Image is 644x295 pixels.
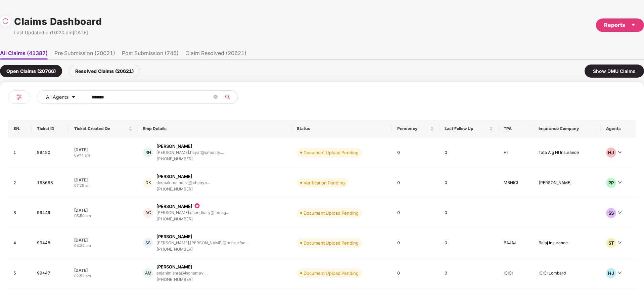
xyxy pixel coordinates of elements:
[304,210,359,216] div: Document Upload Pending
[156,186,210,193] div: [PHONE_NUMBER]
[397,126,429,131] span: Pendency
[74,153,132,158] div: 09:14 am
[221,90,238,104] button: search
[156,210,229,215] div: [PERSON_NAME].chaudhary@imcsg...
[156,150,224,155] div: [PERSON_NAME].hayat@cmunity....
[304,179,345,186] div: Verification Pending
[498,228,533,258] td: BAJAJ
[71,95,76,100] span: caret-down
[32,168,69,198] td: 168668
[533,168,601,198] td: [PERSON_NAME]
[74,267,132,273] div: [DATE]
[8,138,32,168] td: 1
[156,246,248,253] div: [PHONE_NUMBER]
[143,268,153,278] div: AM
[439,258,498,289] td: 0
[143,147,153,158] div: RH
[32,198,69,228] td: 99449
[618,241,622,245] span: down
[32,228,69,258] td: 99448
[533,228,601,258] td: Bajaj Insurance
[156,271,208,275] div: anjanimishra@ischemavi...
[533,138,601,168] td: Tata Aig HI Insurance
[8,168,32,198] td: 2
[74,273,132,279] div: 02:52 am
[74,183,132,188] div: 07:25 am
[32,138,69,168] td: 99450
[304,240,359,246] div: Document Upload Pending
[439,120,498,138] th: Last Follow Up
[601,120,636,138] th: Agents
[631,22,636,28] span: caret-down
[533,258,601,289] td: ICICI Lombard
[74,243,132,249] div: 04:34 am
[498,168,533,198] td: MBHICL
[138,120,291,138] th: Emp Details
[54,50,115,59] li: Pre Submission (20021)
[606,178,616,188] div: PP
[8,198,32,228] td: 3
[74,147,132,153] div: [DATE]
[74,207,132,213] div: [DATE]
[618,150,622,154] span: down
[156,156,224,162] div: [PHONE_NUMBER]
[498,138,533,168] td: HI
[392,228,440,258] td: 0
[74,237,132,243] div: [DATE]
[8,258,32,289] td: 5
[392,138,440,168] td: 0
[32,120,69,138] th: Ticket ID
[304,149,359,156] div: Document Upload Pending
[32,258,69,289] td: 99447
[156,234,192,240] div: [PERSON_NAME]
[291,120,392,138] th: Status
[185,50,246,59] li: Claim Resolved (20621)
[618,271,622,275] span: down
[74,213,132,219] div: 05:50 am
[156,173,192,180] div: [PERSON_NAME]
[194,202,200,210] img: icon
[156,203,192,210] div: [PERSON_NAME]
[14,29,102,36] div: Last Updated on 10:20 am[DATE]
[8,120,32,138] th: SN.
[69,120,138,138] th: Ticket Created On
[618,211,622,215] span: down
[439,168,498,198] td: 0
[143,208,153,218] div: AC
[214,95,218,99] span: close-circle
[392,168,440,198] td: 0
[14,14,102,29] h1: Claims Dashboard
[37,90,90,104] button: All Agentscaret-down
[606,238,616,248] div: ST
[156,264,192,270] div: [PERSON_NAME]
[156,180,210,185] div: deepak.malhotra@chaayo...
[585,65,644,78] div: Show DMU Claims
[392,198,440,228] td: 0
[439,138,498,168] td: 0
[15,93,23,101] img: svg+xml;base64,PHN2ZyB4bWxucz0iaHR0cDovL3d3dy53My5vcmcvMjAwMC9zdmciIHdpZHRoPSIyNCIgaGVpZ2h0PSIyNC...
[498,120,533,138] th: TPA
[439,198,498,228] td: 0
[618,180,622,184] span: down
[74,177,132,183] div: [DATE]
[445,126,488,131] span: Last Follow Up
[2,18,9,25] img: svg+xml;base64,PHN2ZyBpZD0iUmVsb2FkLTMyeDMyIiB4bWxucz0iaHR0cDovL3d3dy53My5vcmcvMjAwMC9zdmciIHdpZH...
[214,94,218,100] span: close-circle
[392,258,440,289] td: 0
[604,21,636,29] div: Reports
[156,241,248,245] div: [PERSON_NAME].[PERSON_NAME]@msisurfac...
[439,228,498,258] td: 0
[533,120,601,138] th: Insurance Company
[8,228,32,258] td: 4
[606,268,616,278] div: HJ
[74,126,127,131] span: Ticket Created On
[606,147,616,158] div: HJ
[392,120,440,138] th: Pendency
[69,65,140,77] div: Resolved Claims (20621)
[156,277,208,283] div: [PHONE_NUMBER]
[46,93,68,101] span: All Agents
[221,94,234,100] span: search
[498,258,533,289] td: ICICI
[156,143,192,150] div: [PERSON_NAME]
[143,178,153,188] div: DK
